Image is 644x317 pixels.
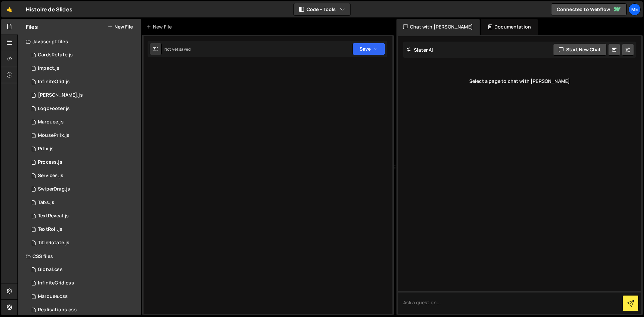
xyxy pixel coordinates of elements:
[26,89,141,102] div: 16284/44341.js
[26,182,141,196] div: 16284/44350.js
[26,115,141,129] div: 16284/43933.js
[38,159,62,165] div: Process.js
[551,3,627,15] a: Connected to Webflow
[396,19,480,35] div: Chat with [PERSON_NAME]
[38,186,70,192] div: SwiperDrag.js
[38,213,69,219] div: TextReveal.js
[38,65,59,71] div: Impact.js
[108,24,133,30] button: New File
[1,1,18,17] a: 🤙
[553,44,606,56] button: Start new chat
[18,35,141,48] div: Javascript files
[481,19,538,35] div: Documentation
[38,280,74,286] div: InfiniteGrid.css
[26,156,141,169] div: 16284/44108.js
[38,200,54,206] div: Tabs.js
[26,276,141,290] div: 16284/43986.css
[26,5,72,13] div: Histoire de Slides
[26,129,141,142] div: 16284/43932.js
[26,209,141,223] div: 16284/44344.js
[26,196,141,209] div: 16284/44255.js
[26,169,141,182] div: 16284/43988.js
[38,119,64,125] div: Marquee.js
[26,23,38,31] h2: Files
[26,48,141,62] div: 16284/44016.js
[26,236,141,250] div: 16284/43952.js
[26,62,141,75] div: 16284/44072.js
[294,3,350,15] button: Code + Tools
[38,267,63,273] div: Global.css
[38,240,69,246] div: TitleRotate.js
[18,250,141,263] div: CSS files
[38,92,83,98] div: [PERSON_NAME].js
[38,226,62,232] div: TextRoll.js
[26,75,141,89] div: 16284/43967.js
[38,173,63,179] div: Services.js
[38,133,69,139] div: MousePrllx.js
[26,263,141,276] div: 16284/44078.css
[26,290,141,303] div: 16284/43934.css
[38,146,54,152] div: Prllx.js
[353,43,385,55] button: Save
[407,47,433,53] h2: Slater AI
[26,142,141,156] div: 16284/44369.js
[26,223,141,236] div: 16284/44031.js
[26,303,141,317] div: 16284/44259.css
[38,106,70,112] div: LogoFooter.js
[38,79,70,85] div: InfiniteGrid.js
[38,307,77,313] div: Realisations.css
[146,23,174,30] div: New File
[629,3,641,15] a: Me
[164,46,191,52] div: Not yet saved
[26,102,141,115] div: 16284/44366.js
[38,294,68,300] div: Marquee.css
[38,52,73,58] div: CardsRotate.js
